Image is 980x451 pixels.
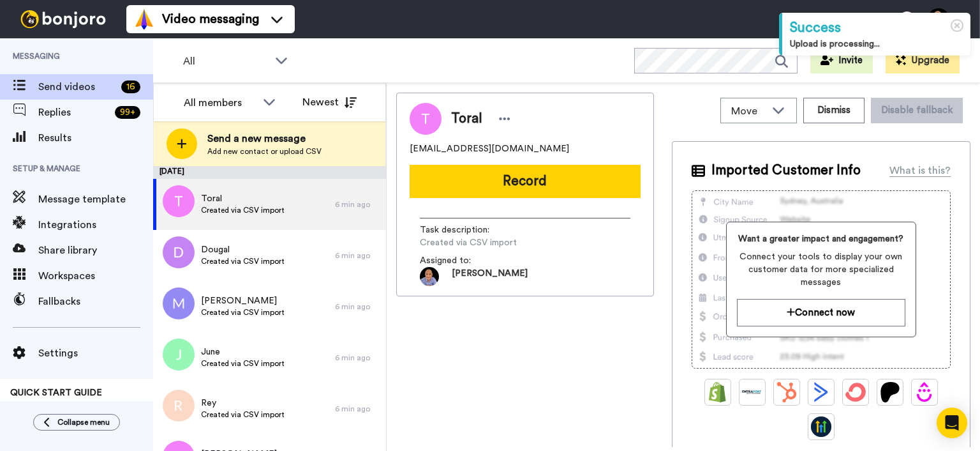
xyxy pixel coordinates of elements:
span: [PERSON_NAME] [201,294,285,307]
span: Move [731,103,766,119]
div: All members [184,95,256,111]
img: ConvertKit [845,382,866,402]
img: m.png [163,287,195,319]
span: Created via CSV import [201,307,285,317]
button: Upgrade [886,48,960,73]
img: Image of Toral [410,103,442,135]
span: Collapse menu [57,417,110,427]
span: Want a greater impact and engagement? [737,233,905,245]
span: Task description : [420,224,509,236]
img: vm-color.svg [134,9,154,29]
span: Share library [38,243,153,258]
span: Add new contact or upload CSV [207,146,322,157]
div: 6 min ago [335,250,380,261]
div: Upload is processing... [790,38,963,50]
div: 6 min ago [335,353,380,363]
span: Replies [38,105,110,120]
span: [EMAIL_ADDRESS][DOMAIN_NAME] [410,142,569,155]
button: Invite [810,48,873,73]
div: 6 min ago [335,199,380,210]
span: Toral [451,109,482,128]
span: Integrations [38,217,153,233]
img: Patreon [880,382,900,402]
span: Created via CSV import [201,256,285,266]
span: QUICK START GUIDE [10,388,102,397]
span: June [201,346,285,358]
span: Message template [38,192,153,207]
span: Send a new message [207,131,322,146]
img: photo.jpg [420,267,439,286]
div: 16 [121,80,140,93]
img: Drip [914,382,935,402]
span: Send videos [38,79,116,95]
span: Results [38,130,153,146]
img: Ontraport [742,382,762,402]
img: j.png [163,339,195,371]
span: Assigned to: [420,254,509,267]
span: Rey [201,397,285,409]
img: GoHighLevel [811,417,831,437]
img: bj-logo-header-white.svg [15,10,111,28]
span: All [183,54,269,69]
span: Connect your tools to display your own customer data for more specialized messages [737,250,905,289]
span: Video messaging [162,10,259,28]
span: Dougal [201,243,285,256]
div: Success [790,18,963,38]
div: 6 min ago [335,404,380,414]
img: d.png [163,236,195,268]
span: Imported Customer Info [711,161,861,180]
button: Connect now [737,299,905,326]
span: Created via CSV import [201,205,285,215]
span: Settings [38,346,153,361]
button: Dismiss [803,98,865,123]
span: Fallbacks [38,294,153,309]
span: Created via CSV import [201,358,285,369]
div: Open Intercom Messenger [937,408,967,438]
button: Record [410,165,641,198]
img: r.png [163,390,195,422]
div: [DATE] [153,166,386,179]
button: Newest [293,89,366,115]
img: Shopify [708,382,728,402]
img: t.png [163,185,195,217]
span: Workspaces [38,268,153,284]
span: Toral [201,192,285,205]
div: 6 min ago [335,302,380,312]
img: Hubspot [776,382,797,402]
div: What is this? [889,163,951,178]
button: Collapse menu [33,414,120,431]
img: ActiveCampaign [811,382,831,402]
span: Created via CSV import [420,236,541,249]
span: Created via CSV import [201,409,285,420]
div: 99 + [115,106,140,119]
button: Disable fallback [871,98,963,123]
span: [PERSON_NAME] [452,267,528,286]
